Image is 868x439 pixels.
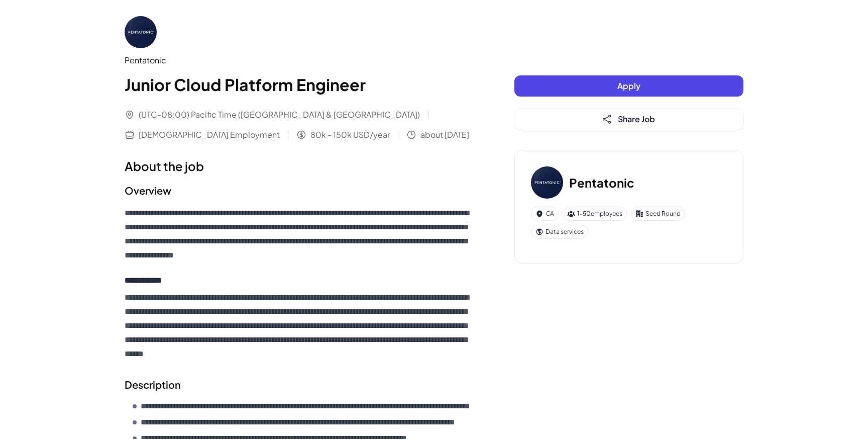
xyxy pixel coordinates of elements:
[563,207,627,221] div: 1-50 employees
[125,16,157,48] img: Pe
[125,377,474,392] h2: Description
[139,129,280,141] span: [DEMOGRAPHIC_DATA] Employment
[420,129,469,141] span: about [DATE]
[514,75,743,97] button: Apply
[125,183,474,198] h2: Overview
[631,207,685,221] div: Seed Round
[125,54,474,66] div: Pentatonic
[531,207,559,221] div: CA
[617,80,640,91] span: Apply
[618,114,655,124] span: Share Job
[531,225,588,239] div: Data services
[531,166,563,199] img: Pe
[514,109,743,130] button: Share Job
[125,72,474,97] h1: Junior Cloud Platform Engineer
[569,173,634,192] h3: Pentatonic
[139,109,420,121] span: (UTC-08:00) Pacific Time ([GEOGRAPHIC_DATA] & [GEOGRAPHIC_DATA])
[310,129,390,141] span: 80k - 150k USD/year
[125,157,474,175] h1: About the job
